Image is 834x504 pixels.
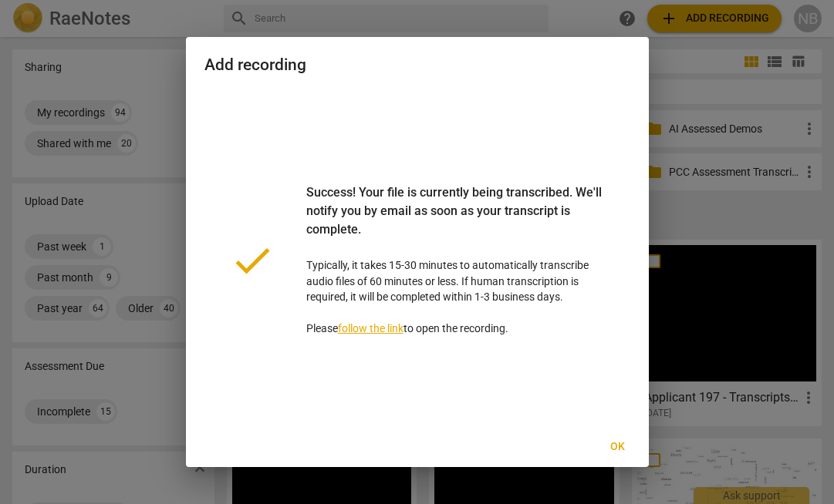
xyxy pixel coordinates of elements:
[606,439,630,455] span: Ok
[204,55,630,75] h2: Add recording
[593,433,643,461] button: Ok
[306,183,606,337] p: Typically, it takes 15-30 minutes to automatically transcribe audio files of 60 minutes or less. ...
[338,322,403,334] a: follow the link
[306,183,606,257] div: Success! Your file is currently being transcribed. We'll notify you by email as soon as your tran...
[229,237,275,284] span: done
